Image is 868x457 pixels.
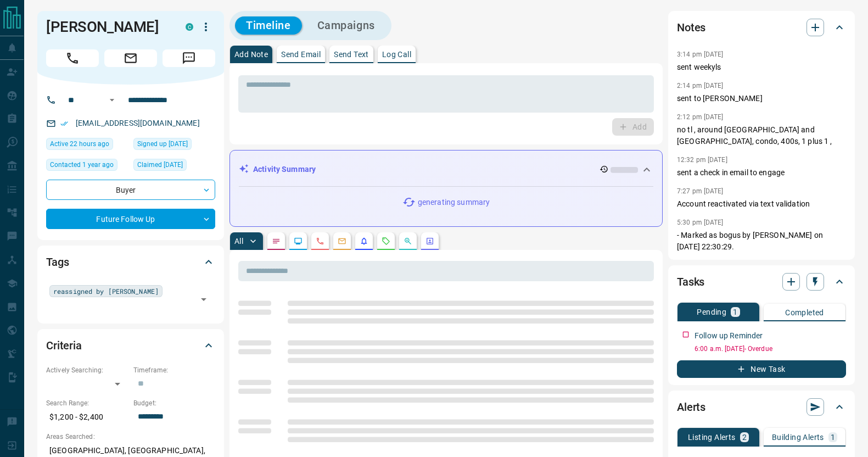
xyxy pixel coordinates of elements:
[186,23,193,31] div: condos.ca
[294,237,303,246] svg: Lead Browsing Activity
[772,433,824,441] p: Building Alerts
[272,237,281,246] svg: Notes
[677,156,727,164] p: 12:32 pm [DATE]
[677,51,724,58] p: 3:14 pm [DATE]
[697,308,726,316] p: Pending
[425,237,434,246] svg: Agent Actions
[196,292,211,307] button: Open
[677,82,724,90] p: 2:14 pm [DATE]
[677,219,724,226] p: 5:30 pm [DATE]
[46,249,215,275] div: Tags
[677,273,704,291] h2: Tasks
[695,344,846,354] p: 6:00 a.m. [DATE] - Overdue
[133,398,215,408] p: Budget:
[239,159,653,180] div: Activity Summary
[46,337,82,354] h2: Criteria
[360,237,368,246] svg: Listing Alerts
[50,159,114,170] span: Contacted 1 year ago
[46,365,128,375] p: Actively Searching:
[46,209,215,229] div: Future Follow Up
[253,164,316,175] p: Activity Summary
[234,51,268,58] p: Add Note
[46,18,169,36] h1: [PERSON_NAME]
[677,62,846,73] p: sent weekyls
[677,19,705,36] h2: Notes
[46,180,215,200] div: Buyer
[235,16,302,35] button: Timeline
[677,198,846,210] p: Account reactivated via text validation
[404,237,412,246] svg: Opportunities
[677,394,846,420] div: Alerts
[677,14,846,41] div: Notes
[133,159,215,174] div: Thu Jul 04 2024
[677,167,846,179] p: sent a check in email to engage
[306,16,386,35] button: Campaigns
[677,269,846,295] div: Tasks
[104,49,157,67] span: Email
[382,237,390,246] svg: Requests
[382,51,411,58] p: Log Call
[76,119,200,127] a: [EMAIL_ADDRESS][DOMAIN_NAME]
[677,360,846,378] button: New Task
[334,51,369,58] p: Send Text
[46,159,128,174] div: Mon Jul 22 2024
[105,93,119,107] button: Open
[137,159,183,170] span: Claimed [DATE]
[688,433,736,441] p: Listing Alerts
[46,398,128,408] p: Search Range:
[163,49,215,67] span: Message
[742,433,747,441] p: 2
[785,309,824,316] p: Completed
[281,51,321,58] p: Send Email
[677,398,705,416] h2: Alerts
[695,330,763,342] p: Follow up Reminder
[733,308,737,316] p: 1
[46,253,69,271] h2: Tags
[133,138,215,153] div: Fri Mar 01 2019
[46,408,128,426] p: $1,200 - $2,400
[677,124,846,147] p: no tl , around [GEOGRAPHIC_DATA] and [GEOGRAPHIC_DATA], condo, 400s, 1 plus 1 ,
[677,93,846,104] p: sent to [PERSON_NAME]
[53,286,159,297] span: reassigned by [PERSON_NAME]
[46,138,128,153] div: Tue Aug 12 2025
[234,237,243,245] p: All
[677,113,724,121] p: 2:12 pm [DATE]
[50,138,109,149] span: Active 22 hours ago
[677,187,724,195] p: 7:27 pm [DATE]
[133,365,215,375] p: Timeframe:
[46,432,215,442] p: Areas Searched:
[60,120,68,127] svg: Email Verified
[338,237,346,246] svg: Emails
[831,433,835,441] p: 1
[316,237,324,246] svg: Calls
[677,230,846,253] p: - Marked as bogus by [PERSON_NAME] on [DATE] 22:30:29.
[46,332,215,359] div: Criteria
[418,197,490,208] p: generating summary
[137,138,188,149] span: Signed up [DATE]
[46,49,99,67] span: Call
